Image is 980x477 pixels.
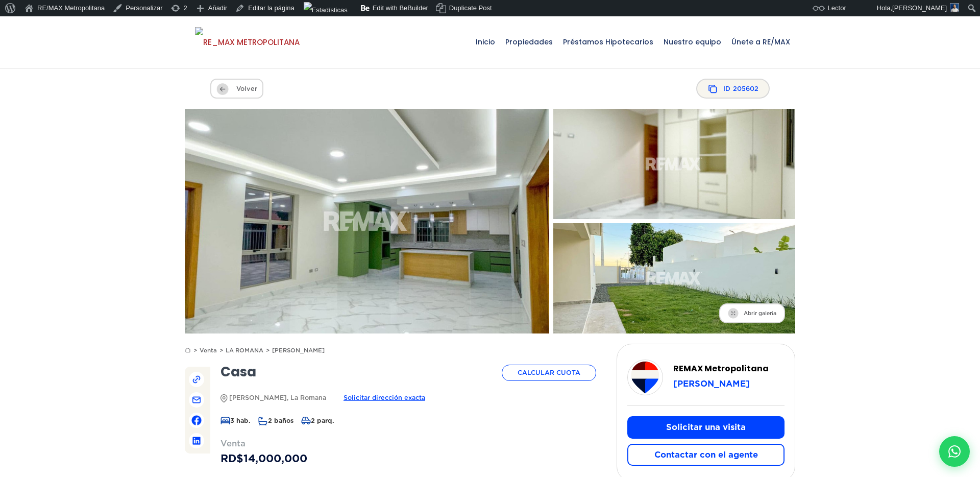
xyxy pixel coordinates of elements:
img: Casa en Don Juan Ii [166,98,568,345]
a: Inicio [471,16,500,67]
h1: Casa [220,365,256,378]
span: Volver [210,79,263,99]
img: Casa en Don Juan Ii [542,104,807,225]
span: 2 parq. [301,417,334,424]
span: Propiedades [500,27,558,57]
span: Venta [220,437,596,450]
span: RD$ [220,452,596,465]
div: REMAX Metropolitana [627,360,663,395]
a: Calcular Cuota [502,365,596,381]
span: Inicio [471,27,500,57]
span: 2 baños [258,417,293,424]
img: RE_MAX METROPOLITANA [195,27,300,58]
img: Inicio [185,347,191,353]
img: Compartir en Linkedin [192,437,201,445]
a: Nuestro equipo [658,16,726,67]
h3: REMAX Metropolitana [673,365,785,373]
img: Volver [216,83,229,95]
span: [PERSON_NAME] [673,379,750,389]
img: Casa en Don Juan Ii [542,218,807,340]
span: 3 hab. [220,417,251,424]
a: [PERSON_NAME] [272,347,325,354]
a: Propiedades [500,16,558,67]
span: 205602 [733,82,758,95]
img: Visitas de 48 horas. Haz clic para ver más estadísticas del sitio. [304,2,348,18]
a: RE/MAX Metropolitana [195,16,300,67]
span: Nuestro equipo [658,27,726,57]
img: Compartir por correo [191,395,202,405]
a: LA ROMANA [226,347,269,354]
span: Solicitar dirección exacta [344,391,425,404]
a: Únete a RE/MAX [726,16,795,67]
span: 14,000,000 [243,452,307,465]
img: Compartir en Facebook [191,415,202,425]
span: Préstamos Hipotecarios [558,27,658,57]
button: Contactar con el agente [627,444,785,466]
a: Préstamos Hipotecarios [558,16,658,67]
button: Solicitar una visita [627,416,785,438]
span: ID [696,79,770,99]
span: Únete a RE/MAX [726,27,795,57]
span: Abrir galeria [719,303,785,323]
a: Venta [200,347,223,354]
span: [PERSON_NAME], La Romana [220,391,326,404]
img: Copy Icon [707,84,718,94]
img: Icono de dirección [220,394,228,402]
span: Copiar enlace [189,372,204,387]
img: Abrir galeria [728,308,739,319]
img: Copiar Enlace [191,374,202,385]
span: [PERSON_NAME] [892,4,947,12]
